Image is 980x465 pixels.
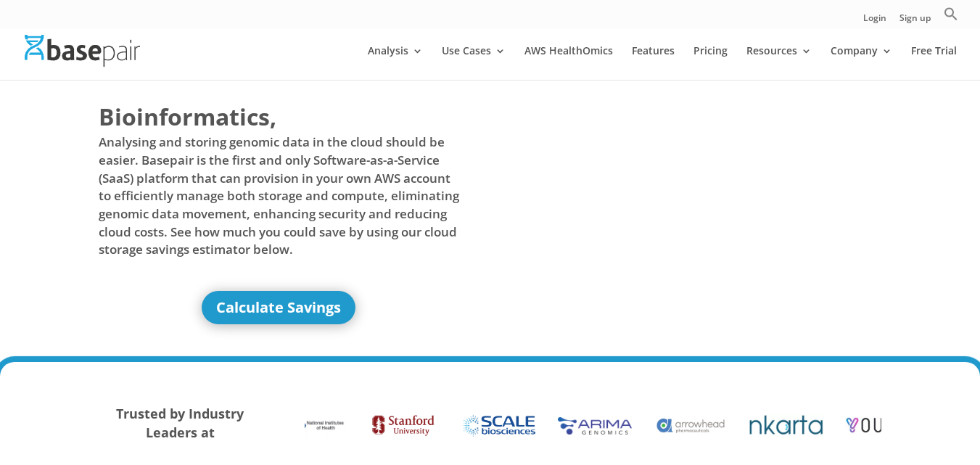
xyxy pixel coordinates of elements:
[202,291,355,324] a: Calculate Savings
[99,133,460,258] span: Analysing and storing genomic data in the cloud should be easier. Basepair is the first and only ...
[442,46,506,80] a: Use Cases
[25,35,140,66] img: Basepair
[632,46,675,80] a: Features
[116,405,244,441] strong: Trusted by Industry Leaders at
[944,7,958,29] a: Search Icon Link
[911,46,957,80] a: Free Trial
[501,100,862,303] iframe: Basepair - NGS Analysis Simplified
[693,46,728,80] a: Pricing
[863,14,886,29] a: Login
[831,46,892,80] a: Company
[99,100,276,133] span: Bioinformatics,
[368,46,423,80] a: Analysis
[899,14,931,29] a: Sign up
[944,7,958,21] svg: Search
[746,46,812,80] a: Resources
[524,46,613,80] a: AWS HealthOmics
